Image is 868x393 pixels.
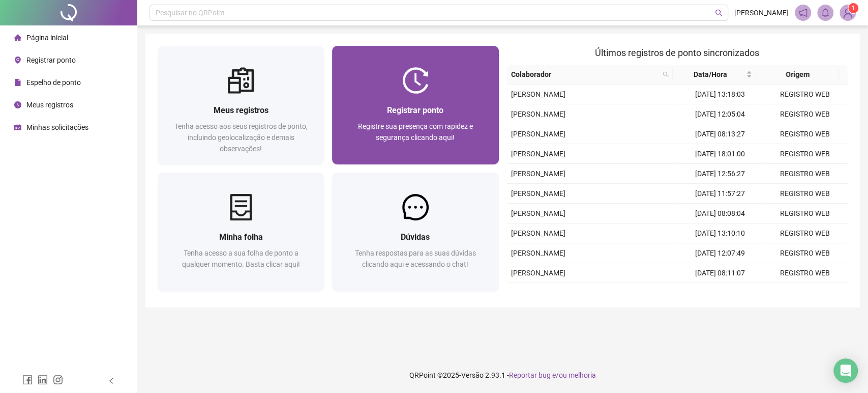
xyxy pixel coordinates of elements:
[137,357,868,393] footer: QRPoint © 2025 - 2.93.1 -
[677,283,763,303] td: [DATE] 17:01:27
[677,223,763,243] td: [DATE] 13:10:10
[677,104,763,124] td: [DATE] 12:05:04
[677,69,743,80] span: Data/Hora
[677,164,763,184] td: [DATE] 12:56:27
[219,232,263,242] span: Minha folha
[38,375,48,385] span: linkedin
[511,90,565,98] span: [PERSON_NAME]
[762,263,848,283] td: REGISTRO WEB
[677,263,763,283] td: [DATE] 08:11:07
[158,46,324,164] a: Meus registrosTenha acesso aos seus registros de ponto, incluindo geolocalização e demais observa...
[595,47,759,58] span: Últimos registros de ponto sincronizados
[762,124,848,144] td: REGISTRO WEB
[14,34,21,41] span: home
[401,232,430,242] span: Dúvidas
[358,122,473,142] span: Registre sua presença com rapidez e segurança clicando aqui!
[158,173,324,291] a: Minha folhaTenha acesso a sua folha de ponto a qualquer momento. Basta clicar aqui!
[715,9,723,17] span: search
[174,122,308,153] span: Tenha acesso aos seus registros de ponto, incluindo geolocalização e demais observações!
[833,358,858,383] div: Open Intercom Messenger
[511,130,565,138] span: [PERSON_NAME]
[14,79,21,86] span: file
[762,204,848,223] td: REGISTRO WEB
[26,78,81,87] span: Espelho de ponto
[511,249,565,257] span: [PERSON_NAME]
[798,8,807,17] span: notification
[108,377,115,384] span: left
[677,243,763,263] td: [DATE] 12:07:49
[762,164,848,184] td: REGISTRO WEB
[762,184,848,204] td: REGISTRO WEB
[26,101,73,109] span: Meus registros
[511,269,565,277] span: [PERSON_NAME]
[762,223,848,243] td: REGISTRO WEB
[756,65,839,85] th: Origem
[332,173,498,291] a: DúvidasTenha respostas para as suas dúvidas clicando aqui e acessando o chat!
[355,249,476,268] span: Tenha respostas para as suas dúvidas clicando aqui e acessando o chat!
[511,229,565,237] span: [PERSON_NAME]
[22,375,33,385] span: facebook
[14,101,21,108] span: clock-circle
[461,371,484,379] span: Versão
[848,3,858,13] sup: Atualize o seu contato no menu Meus Dados
[511,150,565,158] span: [PERSON_NAME]
[53,375,63,385] span: instagram
[511,209,565,217] span: [PERSON_NAME]
[762,85,848,104] td: REGISTRO WEB
[677,85,763,104] td: [DATE] 13:18:03
[663,71,669,77] span: search
[661,67,671,82] span: search
[762,243,848,263] td: REGISTRO WEB
[677,204,763,223] td: [DATE] 08:08:04
[332,46,498,164] a: Registrar pontoRegistre sua presença com rapidez e segurança clicando aqui!
[821,8,830,17] span: bell
[762,104,848,124] td: REGISTRO WEB
[677,144,763,164] td: [DATE] 18:01:00
[852,5,855,12] span: 1
[14,124,21,131] span: schedule
[511,189,565,198] span: [PERSON_NAME]
[26,56,76,64] span: Registrar ponto
[511,110,565,118] span: [PERSON_NAME]
[734,7,789,18] span: [PERSON_NAME]
[762,144,848,164] td: REGISTRO WEB
[509,371,596,379] span: Reportar bug e/ou melhoria
[677,184,763,204] td: [DATE] 11:57:27
[14,57,21,64] span: environment
[673,65,756,85] th: Data/Hora
[840,5,855,20] img: 94442
[214,105,268,115] span: Meus registros
[677,124,763,144] td: [DATE] 08:13:27
[511,170,565,178] span: [PERSON_NAME]
[26,123,88,131] span: Minhas solicitações
[511,69,659,80] span: Colaborador
[762,283,848,303] td: REGISTRO WEB
[26,34,68,42] span: Página inicial
[182,249,300,268] span: Tenha acesso a sua folha de ponto a qualquer momento. Basta clicar aqui!
[387,105,443,115] span: Registrar ponto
